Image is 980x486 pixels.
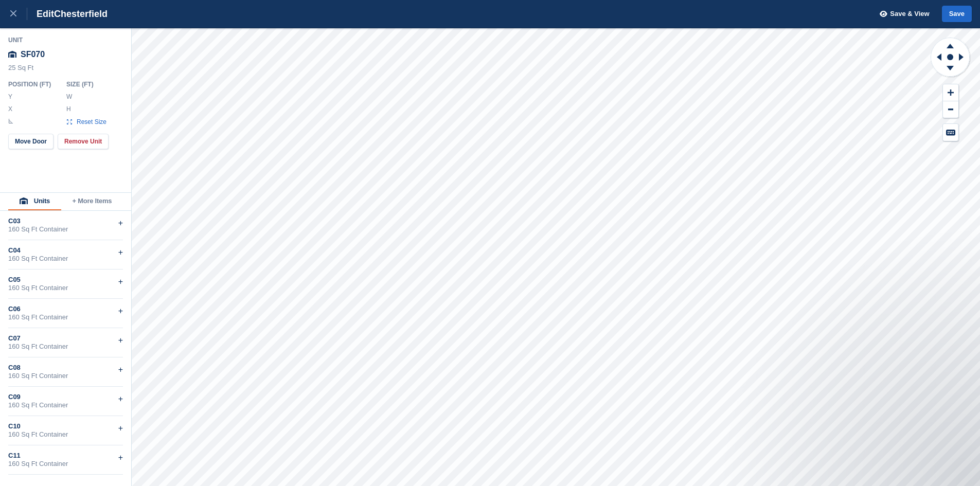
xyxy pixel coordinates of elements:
div: + [118,452,123,464]
div: C09160 Sq Ft Container+ [8,387,123,416]
div: + [118,246,123,259]
div: C07 [8,334,123,343]
div: C10 [8,422,123,430]
div: C05160 Sq Ft Container+ [8,269,123,299]
div: C11 [8,452,123,460]
div: C03 [8,217,123,225]
div: 160 Sq Ft Container [8,372,123,380]
div: Size ( FT ) [66,80,112,88]
div: C11160 Sq Ft Container+ [8,445,123,475]
div: C06 [8,305,123,313]
div: + [118,364,123,376]
span: Save & View [890,9,929,19]
div: C06160 Sq Ft Container+ [8,299,123,328]
div: C03160 Sq Ft Container+ [8,211,123,240]
div: 160 Sq Ft Container [8,401,123,409]
div: SF070 [8,45,123,64]
button: Zoom Out [943,101,958,118]
div: 160 Sq Ft Container [8,284,123,292]
button: Save [942,6,972,23]
div: C05 [8,276,123,284]
div: Unit [8,36,123,44]
div: 160 Sq Ft Container [8,460,123,468]
div: Position ( FT ) [8,80,58,88]
div: 160 Sq Ft Container [8,255,123,263]
button: Units [8,193,61,210]
div: Edit Chesterfield [27,8,108,20]
div: C07160 Sq Ft Container+ [8,328,123,357]
button: Save & View [874,6,930,23]
div: C08 [8,364,123,372]
div: 25 Sq Ft [8,64,123,77]
div: 160 Sq Ft Container [8,313,123,321]
button: Remove Unit [58,134,109,149]
span: Reset Size [76,117,107,127]
div: C09 [8,393,123,401]
button: + More Items [61,193,123,210]
button: Zoom In [943,84,958,101]
div: C04 [8,246,123,255]
button: Move Door [8,134,54,149]
div: 160 Sq Ft Container [8,225,123,233]
div: C04160 Sq Ft Container+ [8,240,123,269]
img: angle-icn.0ed2eb85.svg [9,119,13,123]
label: Y [8,93,13,101]
label: W [66,93,72,101]
div: 160 Sq Ft Container [8,430,123,439]
div: C08160 Sq Ft Container+ [8,357,123,387]
div: + [118,334,123,347]
div: + [118,217,123,229]
div: + [118,305,123,317]
div: 160 Sq Ft Container [8,343,123,351]
button: Keyboard Shortcuts [943,124,958,141]
div: C10160 Sq Ft Container+ [8,416,123,445]
div: + [118,393,123,405]
div: + [118,422,123,435]
label: H [66,105,72,113]
label: X [8,105,13,113]
div: + [118,276,123,288]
